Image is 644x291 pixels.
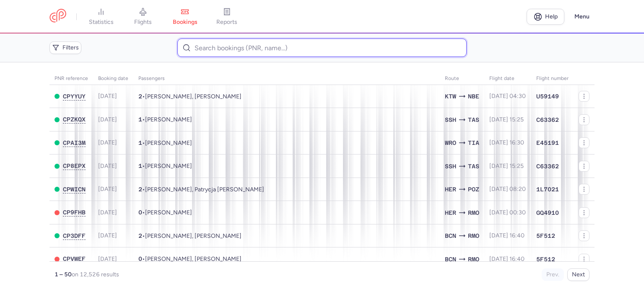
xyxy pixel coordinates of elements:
th: Passengers [133,72,440,85]
th: Booking date [93,72,133,85]
span: on 12,526 results [72,271,119,278]
span: CP9FHB [63,209,86,216]
button: CPZKQX [63,116,86,123]
span: • [138,209,192,216]
span: [DATE] [98,232,117,239]
span: U59149 [536,92,559,100]
span: CP8EPX [63,162,86,169]
span: CPZKQX [63,116,86,123]
span: Help [545,13,558,20]
span: BCN [445,255,456,264]
span: Liuba BODNARI, Andrei BODNARI [145,232,241,239]
span: RMO [468,231,479,240]
span: TAS [468,115,479,124]
span: CPAI3M [63,139,86,146]
th: flight date [484,72,531,85]
span: [DATE] 15:25 [489,162,524,170]
span: 5F512 [536,255,555,263]
span: Ali ALI [145,162,192,170]
button: Filters [49,41,81,54]
button: CP3DFF [63,232,86,239]
span: [DATE] 04:30 [489,93,526,100]
span: [DATE] [98,255,117,263]
span: Filters [62,44,79,51]
span: [DATE] 08:20 [489,185,526,193]
span: Hassan ELMONGI [145,116,192,123]
strong: 1 – 50 [55,271,72,278]
span: RMO [468,208,479,217]
a: Help [527,9,564,25]
span: Teresa RATAJ [145,139,192,147]
span: [DATE] [98,209,117,216]
span: CPVWEF [63,255,86,262]
span: 1L7021 [536,185,559,193]
span: 2 [138,93,142,100]
span: 1 [138,139,142,146]
span: SSH [445,115,456,124]
span: CP3DFF [63,232,86,239]
span: • [138,162,192,170]
span: E45191 [536,139,559,147]
span: GQ4910 [536,209,559,217]
span: RMO [468,255,479,264]
a: bookings [164,8,206,26]
span: BCN [445,231,456,240]
button: CPAI3M [63,139,86,147]
span: • [138,186,264,193]
button: Next [567,268,589,281]
span: • [138,139,192,147]
span: Daryna TYMOSHCHUK [145,209,192,216]
span: TAS [468,162,479,171]
span: [DATE] [98,139,117,146]
button: CPVWEF [63,255,86,263]
a: reports [206,8,248,26]
span: 2 [138,186,142,193]
span: 0 [138,209,142,216]
input: Search bookings (PNR, name...) [177,39,466,57]
span: C63362 [536,162,559,170]
button: CPYYUY [63,93,86,100]
span: reports [216,18,237,26]
span: [DATE] [98,93,117,100]
span: [DATE] 15:25 [489,116,524,123]
span: NBE [468,92,479,101]
span: [DATE] [98,116,117,123]
button: CPWICN [63,186,86,193]
a: flights [122,8,164,26]
span: HER [445,208,456,217]
span: 1 [138,162,142,169]
span: Wojciech KULIGOWSKI, Anna KULIGOWSKA [145,93,241,100]
span: [DATE] [98,185,117,193]
th: PNR reference [49,72,93,85]
span: flights [134,18,152,26]
span: Liuba BODNARI, Andrei BODNARI [145,255,241,263]
span: POZ [468,185,479,194]
span: SSH [445,162,456,171]
th: Route [440,72,484,85]
span: HER [445,185,456,194]
span: [DATE] 16:40 [489,255,525,263]
span: 5F512 [536,232,555,240]
span: • [138,255,241,263]
span: [DATE] 00:30 [489,209,526,216]
span: 0 [138,255,142,262]
span: [DATE] 16:40 [489,232,525,239]
span: bookings [173,18,197,26]
button: Menu [569,9,595,25]
button: CP9FHB [63,209,86,216]
a: statistics [80,8,122,26]
span: KTW [445,92,456,101]
span: 2 [138,232,142,239]
span: • [138,93,241,100]
span: C63362 [536,116,559,124]
a: CitizenPlane red outlined logo [49,9,66,24]
button: Prev. [542,268,564,281]
span: [DATE] [98,162,117,170]
span: statistics [89,18,114,26]
span: 1 [138,116,142,123]
span: Malgorzata SOKOLOWSKA, Patrycja Anna SOKOLOWSKA [145,186,264,193]
th: Flight number [531,72,574,85]
span: WRO [445,138,456,147]
span: • [138,116,192,123]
